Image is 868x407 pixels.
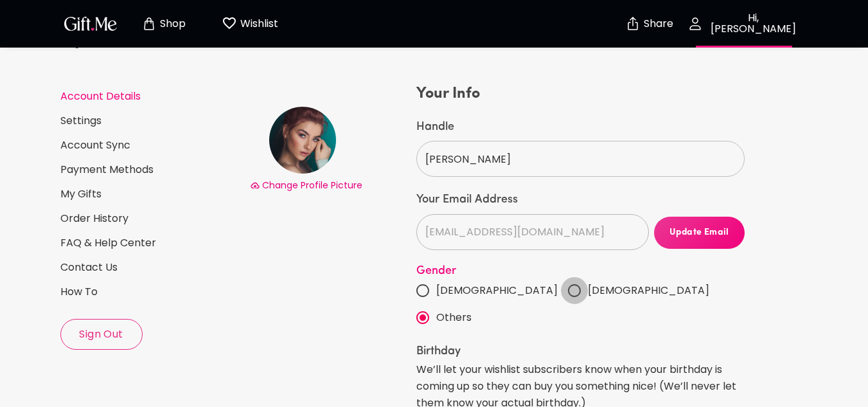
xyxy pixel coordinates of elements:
[62,14,120,33] img: GiftMe Logo
[60,138,240,152] a: Account Sync
[269,107,336,174] img: Avatar
[60,212,240,226] a: Order History
[416,277,745,331] div: gender
[60,89,240,104] a: Account Details
[237,15,278,32] p: Wishlist
[416,84,745,104] h4: Your Info
[128,3,199,44] button: Store page
[60,163,240,177] a: Payment Methods
[641,19,673,30] p: Share
[588,282,709,299] span: [DEMOGRAPHIC_DATA]
[60,236,240,250] a: FAQ & Help Center
[60,114,240,128] a: Settings
[60,319,143,350] button: Sign Out
[703,13,801,35] p: Hi, [PERSON_NAME]
[625,16,641,32] img: secure
[627,1,672,46] button: Share
[436,309,472,326] span: Others
[680,3,808,44] button: Hi, [PERSON_NAME]
[60,187,240,201] a: My Gifts
[416,266,745,277] label: Gender
[416,192,745,208] label: Your Email Address
[416,120,745,135] label: Handle
[157,19,186,30] p: Shop
[61,327,142,341] span: Sign Out
[60,285,240,299] a: How To
[654,226,745,240] span: Update Email
[416,346,745,357] legend: Birthday
[215,3,285,44] button: Wishlist page
[436,282,558,299] span: [DEMOGRAPHIC_DATA]
[60,16,121,32] button: GiftMe Logo
[60,260,240,275] a: Contact Us
[262,179,362,192] span: Change Profile Picture
[654,217,745,249] button: Update Email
